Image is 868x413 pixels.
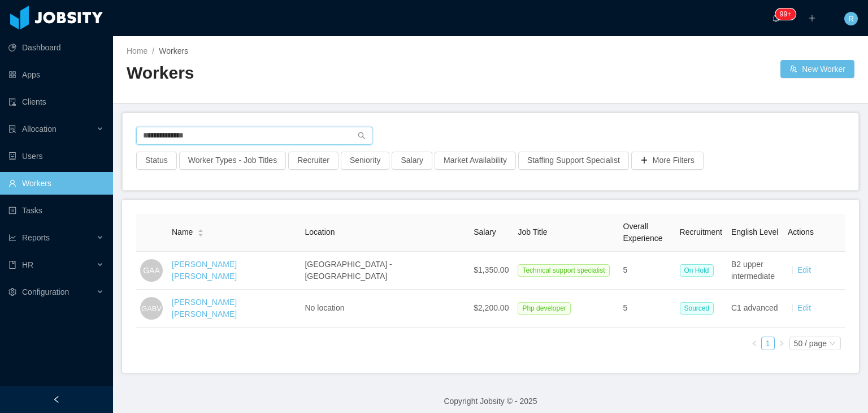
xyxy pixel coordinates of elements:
[474,303,509,312] span: $2,200.00
[22,260,33,269] span: HR
[198,228,204,231] i: icon: caret-up
[797,265,811,274] a: Edit
[727,252,783,290] td: B2 upper intermediate
[22,124,57,134] span: Allocation
[788,227,814,236] span: Actions
[127,62,491,85] h2: Workers
[8,145,104,167] a: icon: robotUsers
[435,152,516,170] button: Market Availability
[780,60,854,78] button: icon: usergroup-addNew Worker
[680,227,722,236] span: Recruitment
[680,264,714,277] span: On Hold
[518,302,570,315] span: Php developer
[8,199,104,222] a: icon: profileTasks
[358,132,366,140] i: icon: search
[8,261,16,269] i: icon: book
[619,290,675,328] td: 5
[8,172,104,195] a: icon: userWorkers
[172,260,237,281] a: [PERSON_NAME] [PERSON_NAME]
[518,264,609,277] span: Technical support specialist
[197,227,204,235] div: Sort
[305,227,335,236] span: Location
[136,152,177,170] button: Status
[808,14,816,22] i: icon: plus
[775,337,788,350] li: Next Page
[198,232,204,235] i: icon: caret-down
[848,12,854,25] span: R
[22,287,69,296] span: Configuration
[474,227,496,236] span: Salary
[172,298,237,319] a: [PERSON_NAME] [PERSON_NAME]
[518,227,547,236] span: Job Title
[772,14,780,22] i: icon: bell
[288,152,338,170] button: Recruiter
[172,226,193,238] span: Name
[794,337,827,350] div: 50 / page
[300,252,469,290] td: [GEOGRAPHIC_DATA] - [GEOGRAPHIC_DATA]
[797,303,811,312] a: Edit
[778,340,785,347] i: icon: right
[8,36,104,59] a: icon: pie-chartDashboard
[8,125,16,133] i: icon: solution
[8,63,104,86] a: icon: appstoreApps
[392,152,432,170] button: Salary
[631,152,704,170] button: icon: plusMore Filters
[748,337,761,350] li: Previous Page
[341,152,389,170] button: Seniority
[152,46,154,55] span: /
[8,288,16,296] i: icon: setting
[143,259,160,282] span: GAA
[751,340,758,347] i: icon: left
[127,46,147,55] a: Home
[619,252,675,290] td: 5
[761,337,775,350] li: 1
[159,46,188,55] span: Workers
[829,340,836,348] i: icon: down
[727,290,783,328] td: C1 advanced
[623,222,663,243] span: Overall Experience
[731,227,778,236] span: English Level
[141,298,162,319] span: GABV
[680,265,718,274] a: On Hold
[775,8,796,20] sup: 246
[680,303,719,312] a: Sourced
[518,152,629,170] button: Staffing Support Specialist
[300,290,469,328] td: No location
[762,337,774,350] a: 1
[22,233,50,242] span: Reports
[680,302,714,315] span: Sourced
[474,265,509,274] span: $1,350.00
[179,152,286,170] button: Worker Types - Job Titles
[8,234,16,242] i: icon: line-chart
[8,91,104,113] a: icon: auditClients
